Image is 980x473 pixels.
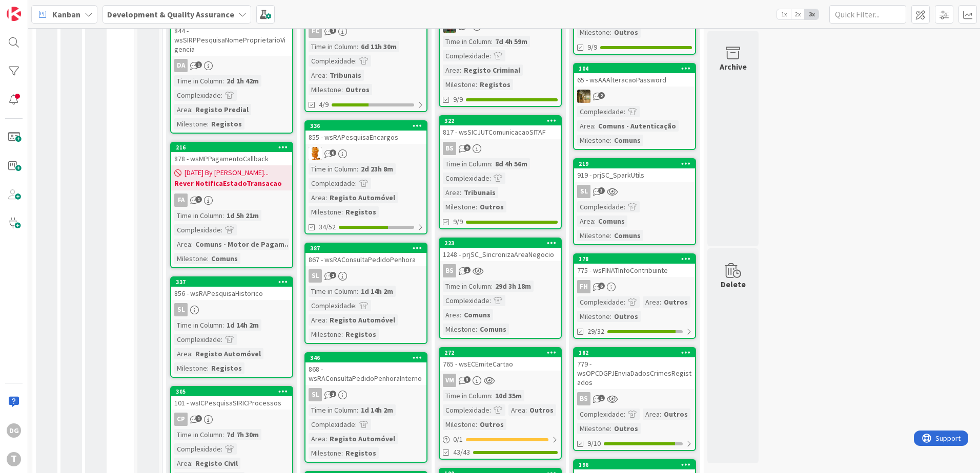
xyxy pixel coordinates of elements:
[305,362,426,385] div: 868 - wsRAConsultaPedidoPenhoraInterno
[461,309,493,320] div: Comuns
[174,210,222,221] div: Time in Column
[176,278,292,286] div: 337
[310,122,426,130] div: 336
[107,9,234,19] b: Development & Quality Assurance
[443,295,489,306] div: Complexidade
[464,144,471,151] span: 9
[460,64,461,76] span: :
[587,42,597,53] span: 9/9
[611,311,641,322] div: Outros
[574,185,695,198] div: SL
[439,115,562,229] a: 322817 - wsSICJUTComunicacaoSITAFBSTime in Column:8d 4h 56mComplexidade:Area:TribunaisMilestone:O...
[476,79,477,90] span: :
[491,281,493,292] span: :
[611,230,643,241] div: Comuns
[573,347,696,451] a: 182779 - wsOPCDGPJEnviaDadosCrimesRegistadosBSComplexidade:Area:OutrosMilestone:Outros9/10
[309,84,341,95] div: Milestone
[309,286,357,297] div: Time in Column
[355,300,357,311] span: :
[305,388,426,401] div: SL
[310,354,426,361] div: 346
[343,447,379,459] div: Registos
[304,352,427,463] a: 346868 - wsRAConsultaPedidoPenhoraInternoSLTime in Column:1d 14h 2mComplexidade:Area:Registo Auto...
[610,135,611,146] span: :
[440,348,561,357] div: 272
[464,376,471,383] span: 3
[610,230,611,241] span: :
[660,296,661,308] span: :
[171,287,292,300] div: 856 - wsRAPesquisaHistorico
[209,362,244,374] div: Registos
[440,116,561,125] div: 322
[579,160,695,167] div: 219
[440,248,561,261] div: 1248 - prjSC_SincronizaAreaNegocio
[443,309,460,320] div: Area
[577,392,590,405] div: BS
[309,192,325,203] div: Area
[355,178,357,189] span: :
[325,192,327,203] span: :
[489,50,491,61] span: :
[577,423,610,434] div: Milestone
[355,419,357,430] span: :
[305,253,426,266] div: 867 - wsRAConsultaPedidoPenhora
[193,104,251,115] div: Registo Predial
[574,348,695,357] div: 182
[309,70,325,81] div: Area
[174,90,221,101] div: Complexidade
[643,408,660,420] div: Area
[357,41,358,52] span: :
[305,25,426,38] div: FC
[191,458,193,469] span: :
[221,90,222,101] span: :
[174,413,188,426] div: CP
[305,244,426,266] div: 387867 - wsRAConsultaPedidoPenhora
[191,104,193,115] span: :
[171,193,292,207] div: FA
[171,143,292,152] div: 216
[224,210,261,221] div: 1d 5h 21m
[174,253,207,264] div: Milestone
[341,206,343,218] span: :
[661,408,690,420] div: Outros
[439,238,562,339] a: 2231248 - prjSC_SincronizaAreaNegocioBSTime in Column:29d 3h 18mComplexidade:Area:ComunsMilestone...
[327,433,398,444] div: Registo Automóvel
[598,92,605,99] span: 2
[309,147,322,160] img: RL
[598,187,605,194] span: 3
[643,296,660,308] div: Area
[343,206,379,218] div: Registos
[611,135,643,146] div: Comuns
[327,314,398,326] div: Registo Automóvel
[222,210,224,221] span: :
[453,94,463,105] span: 9/9
[222,75,224,87] span: :
[224,319,261,331] div: 1d 14h 2m
[508,404,525,416] div: Area
[193,239,293,250] div: Comuns - Motor de Pagam...
[357,286,358,297] span: :
[443,390,491,401] div: Time in Column
[305,269,426,283] div: SL
[476,324,477,335] span: :
[341,447,343,459] span: :
[309,447,341,459] div: Milestone
[330,27,336,34] span: 1
[171,277,292,300] div: 337856 - wsRAPesquisaHistorico
[309,329,341,340] div: Milestone
[309,388,322,401] div: SL
[453,447,470,458] span: 43/43
[443,281,491,292] div: Time in Column
[22,2,47,14] span: Support
[174,362,207,374] div: Milestone
[574,159,695,168] div: 219
[327,192,398,203] div: Registo Automóvel
[440,357,561,371] div: 765 - wsECEmiteCartao
[577,135,610,146] div: Milestone
[325,70,327,81] span: :
[624,106,625,117] span: :
[174,178,289,188] b: Rever NotificaEstadoTransacao
[443,264,456,277] div: BS
[489,173,491,184] span: :
[221,224,222,235] span: :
